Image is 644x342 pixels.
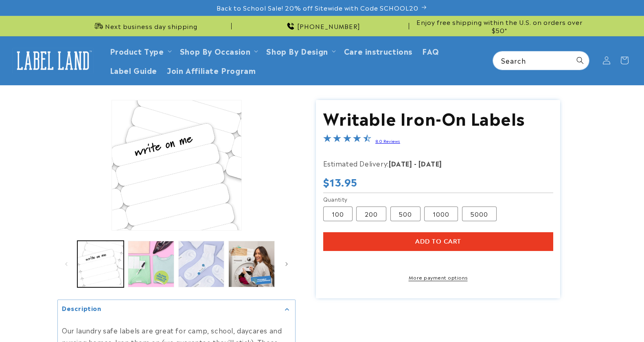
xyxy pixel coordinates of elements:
p: Estimated Delivery: [323,158,527,169]
span: Care instructions [344,46,412,56]
span: Join Affiliate Program [167,65,256,75]
span: Label Guide [110,65,158,75]
a: Product Type [110,45,164,56]
span: Shop By Occasion [180,46,251,56]
summary: Product Type [105,41,175,60]
div: Announcement [412,16,587,36]
div: Announcement [235,16,409,36]
a: 80 Reviews [375,138,400,144]
legend: Quantity [323,195,348,203]
label: 200 [356,207,386,221]
strong: - [414,158,417,168]
label: 100 [323,207,353,221]
label: 5000 [462,207,497,221]
span: $13.95 [323,175,358,188]
button: Load image 1 in gallery view [77,241,124,287]
button: Slide right [278,255,296,273]
summary: Description [58,300,295,318]
summary: Shop By Design [261,41,339,60]
span: [PHONE_NUMBER] [297,22,360,30]
button: Search [571,51,589,69]
a: Label Guide [105,60,162,80]
strong: [DATE] [418,158,442,168]
a: Label Land [9,45,97,76]
span: FAQ [422,46,439,56]
summary: Shop By Occasion [175,41,262,60]
a: Care instructions [339,41,417,60]
button: Load image 3 in gallery view [178,241,225,287]
span: Back to School Sale! 20% off Sitewide with Code SCHOOL20 [217,4,418,12]
span: Next business day shipping [105,22,197,30]
button: Add to cart [323,232,553,251]
strong: [DATE] [389,158,412,168]
a: Join Affiliate Program [162,60,261,80]
a: Shop By Design [266,45,328,56]
span: Enjoy free shipping within the U.S. on orders over $50* [412,18,587,34]
a: More payment options [323,273,553,281]
a: FAQ [417,41,444,60]
button: Slide left [57,255,75,273]
button: Load image 4 in gallery view [228,241,275,287]
label: 1000 [424,207,458,221]
span: 4.3-star overall rating [323,135,371,145]
div: Announcement [57,16,232,36]
button: Load image 2 in gallery view [128,241,174,287]
h1: Writable Iron-On Labels [323,107,553,128]
img: Label Land [12,48,94,73]
span: Add to cart [415,238,461,245]
label: 500 [390,207,421,221]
